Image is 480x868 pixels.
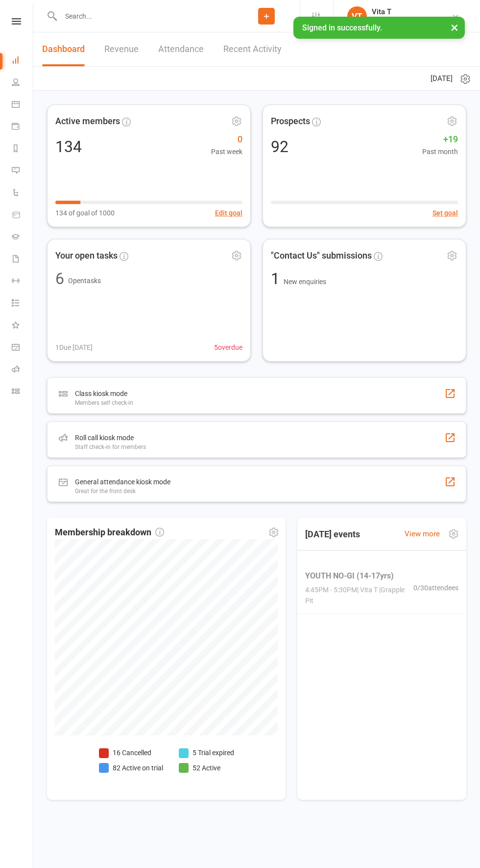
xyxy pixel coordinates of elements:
[214,342,242,353] span: 5 overdue
[75,432,146,444] div: Roll call kiosk mode
[99,747,163,758] li: 16 Cancelled
[12,337,34,359] a: General attendance kiosk mode
[305,584,413,606] span: 4:45PM - 5:30PM | Vita T | Grapple Pit
[271,114,310,129] span: Prospects
[372,16,429,25] div: Southpac Strength
[75,399,133,406] div: Members self check-in
[405,528,440,540] a: View more
[413,582,458,593] span: 0 / 30 attendees
[12,205,34,227] a: Product Sales
[75,444,146,450] div: Staff check-in for members
[422,146,458,157] span: Past month
[55,208,115,218] span: 134 of goal of 1000
[215,208,242,218] button: Edit goal
[158,32,204,66] a: Attendance
[104,32,139,66] a: Revenue
[75,476,170,488] div: General attendance kiosk mode
[211,132,242,147] span: 0
[179,763,234,773] li: 52 Active
[305,635,417,648] span: Full Spectrum Infrared Sauna
[55,271,64,287] div: 6
[12,116,34,138] a: Payments
[75,488,170,495] div: Great for the front desk
[12,50,34,72] a: Dashboard
[431,73,453,84] span: [DATE]
[12,72,34,94] a: People
[12,359,34,381] a: Roll call kiosk mode
[58,9,233,23] input: Search...
[12,138,34,160] a: Reports
[75,388,133,399] div: Class kiosk mode
[297,526,368,543] h3: [DATE] events
[271,139,288,155] div: 92
[55,139,82,155] div: 134
[271,269,284,288] span: 1
[12,381,34,403] a: Class kiosk mode
[12,94,34,116] a: Calendar
[68,277,101,285] span: Open tasks
[55,342,93,353] span: 1 Due [DATE]
[55,114,120,129] span: Active members
[305,570,413,582] span: YOUTH NO-GI (14-17yrs)
[432,208,458,218] button: Set goal
[422,132,458,147] span: +19
[302,23,382,32] span: Signed in successfully.
[12,315,34,337] a: What's New
[417,648,458,659] span: 0 / 1 attendees
[179,747,234,758] li: 5 Trial expired
[372,7,429,16] div: Vita T
[446,17,463,38] button: ×
[99,763,163,773] li: 82 Active on trial
[305,650,417,672] span: 5:00PM - 5:40PM | Infrared Sauna | Recovery Area
[42,32,85,66] a: Dashboard
[55,249,118,263] span: Your open tasks
[284,278,326,286] span: New enquiries
[223,32,282,66] a: Recent Activity
[347,6,367,26] div: VT
[55,526,164,540] span: Membership breakdown
[271,249,372,263] span: "Contact Us" submissions
[211,146,242,157] span: Past week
